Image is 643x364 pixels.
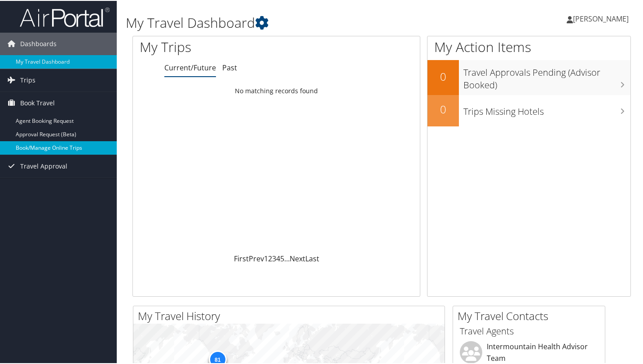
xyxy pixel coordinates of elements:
[20,68,35,91] span: Trips
[284,253,290,263] span: …
[264,253,268,263] a: 1
[427,37,630,56] h1: My Action Items
[138,308,445,323] h2: My Travel History
[427,94,630,126] a: 0Trips Missing Hotels
[272,253,276,263] a: 3
[280,253,284,263] a: 5
[290,253,305,263] a: Next
[427,59,630,94] a: 0Travel Approvals Pending (Advisor Booked)
[249,253,264,263] a: Prev
[573,13,629,23] span: [PERSON_NAME]
[164,62,216,72] a: Current/Future
[20,6,110,27] img: airportal-logo.png
[305,253,319,263] a: Last
[20,154,67,177] span: Travel Approval
[133,82,420,98] td: No matching records found
[222,62,237,72] a: Past
[427,68,459,83] h2: 0
[126,13,467,31] h1: My Travel Dashboard
[140,37,294,56] h1: My Trips
[20,32,57,54] span: Dashboards
[463,61,630,91] h3: Travel Approvals Pending (Advisor Booked)
[268,253,272,263] a: 2
[567,4,638,31] a: [PERSON_NAME]
[463,100,630,117] h3: Trips Missing Hotels
[458,308,605,323] h2: My Travel Contacts
[427,101,459,116] h2: 0
[234,253,249,263] a: First
[276,253,280,263] a: 4
[460,324,598,337] h3: Travel Agents
[20,91,55,113] span: Book Travel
